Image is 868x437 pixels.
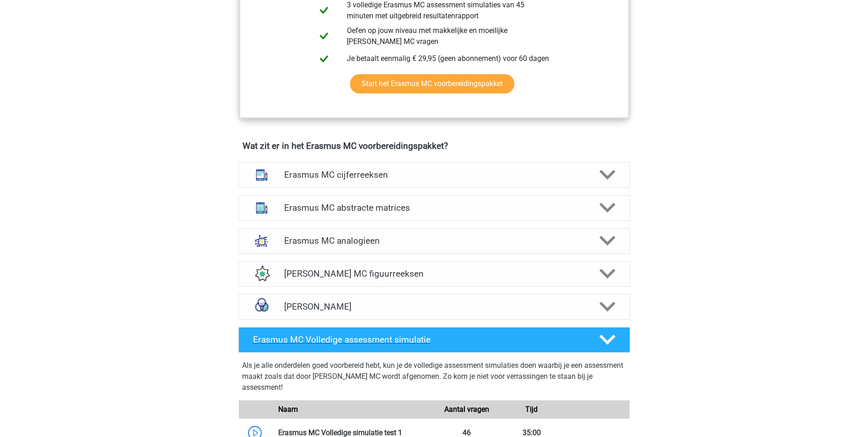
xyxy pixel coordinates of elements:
div: Als je alle onderdelen goed voorbereid hebt, kun je de volledige assessment simulaties doen waarb... [242,360,626,397]
h4: Erasmus MC Volledige assessment simulatie [253,334,584,345]
h4: Erasmus MC abstracte matrices [284,202,584,213]
img: cijferreeksen [250,163,274,187]
img: figuurreeksen [250,262,274,286]
img: abstracte matrices [250,196,274,220]
h4: Erasmus MC cijferreeksen [284,169,584,180]
h4: Wat zit er in het Erasmus MC voorbereidingspakket? [243,141,626,151]
a: analogieen Erasmus MC analogieen [235,228,634,254]
a: syllogismen [PERSON_NAME] [235,294,634,320]
img: syllogismen [250,295,274,319]
div: Naam [271,404,434,415]
h4: [PERSON_NAME] MC figuurreeksen [284,268,584,279]
a: cijferreeksen Erasmus MC cijferreeksen [235,162,634,188]
div: Tijd [499,404,564,415]
a: Start het Erasmus MC voorbereidingspakket [350,74,514,93]
a: Erasmus MC Volledige assessment simulatie [235,327,634,353]
h4: [PERSON_NAME] [284,301,584,312]
a: figuurreeksen [PERSON_NAME] MC figuurreeksen [235,261,634,287]
a: abstracte matrices Erasmus MC abstracte matrices [235,195,634,221]
img: analogieen [250,229,274,253]
div: Aantal vragen [434,404,499,415]
h4: Erasmus MC analogieen [284,235,584,246]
